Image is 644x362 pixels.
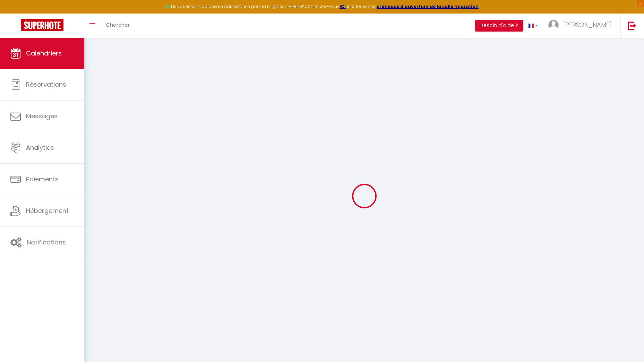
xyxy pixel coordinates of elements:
button: Ouvrir le widget de chat LiveChat [6,3,26,24]
button: Besoin d'aide ? [475,20,523,32]
span: Messages [26,112,58,120]
a: Chercher [101,14,135,38]
img: ... [548,20,559,30]
span: [PERSON_NAME] [563,20,612,29]
span: Paiements [26,175,59,183]
span: Notifications [27,238,66,247]
a: ICI [340,3,346,9]
span: Analytics [26,143,54,152]
img: logout [628,21,636,30]
span: Calendriers [26,49,62,58]
span: Chercher [106,21,130,28]
span: Réservations [26,80,66,89]
a: ... [PERSON_NAME] [543,14,620,38]
span: Hébergement [26,206,69,215]
a: créneaux d'ouverture de la salle migration [377,3,479,9]
img: Super Booking [21,19,63,31]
